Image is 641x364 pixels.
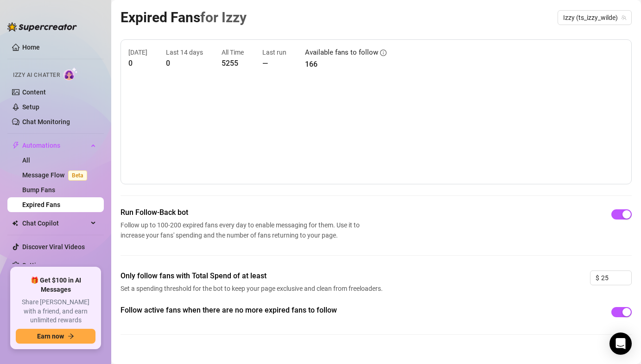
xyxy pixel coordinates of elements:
a: Home [22,44,40,51]
a: Setup [22,103,39,111]
article: — [262,57,286,69]
a: Bump Fans [22,186,55,194]
article: 5255 [222,57,244,69]
article: Available fans to follow [305,47,378,58]
span: Follow active fans when there are no more expired fans to follow [121,305,386,316]
span: Automations [22,138,88,153]
span: Run Follow-Back bot [121,207,363,218]
article: 166 [305,58,387,70]
article: Last run [262,47,286,57]
a: Content [22,88,46,96]
article: Last 14 days [166,47,203,57]
a: Message FlowBeta [22,171,91,179]
span: Only follow fans with Total Spend of at least [121,270,386,282]
a: Expired Fans [22,201,60,208]
span: Beta [68,170,87,181]
a: Chat Monitoring [22,118,70,126]
img: AI Chatter [63,67,78,81]
span: Izzy (ts_izzy_wilde) [563,11,626,25]
article: 0 [166,57,203,69]
span: Set a spending threshold for the bot to keep your page exclusive and clean from freeloaders. [121,283,386,294]
a: Settings [22,262,47,269]
span: info-circle [380,50,387,56]
article: Expired Fans [121,6,247,28]
article: 0 [128,57,147,69]
a: All [22,157,30,164]
span: arrow-right [68,333,74,339]
span: Follow up to 100-200 expired fans every day to enable messaging for them. Use it to increase your... [121,220,363,240]
span: for Izzy [200,9,247,25]
article: [DATE] [128,47,147,57]
span: thunderbolt [12,142,19,149]
button: Earn nowarrow-right [16,329,95,344]
article: All Time [222,47,244,57]
span: Earn now [37,333,64,340]
img: logo-BBDzfeDw.svg [7,22,77,31]
div: Open Intercom Messenger [609,333,632,355]
span: Chat Copilot [22,216,88,231]
span: 🎁 Get $100 in AI Messages [16,276,95,294]
span: Izzy AI Chatter [13,71,60,80]
span: Share [PERSON_NAME] with a friend, and earn unlimited rewards [16,298,95,325]
input: 0.00 [601,271,631,285]
a: Discover Viral Videos [22,243,85,251]
img: Chat Copilot [12,220,18,226]
span: team [621,15,627,20]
